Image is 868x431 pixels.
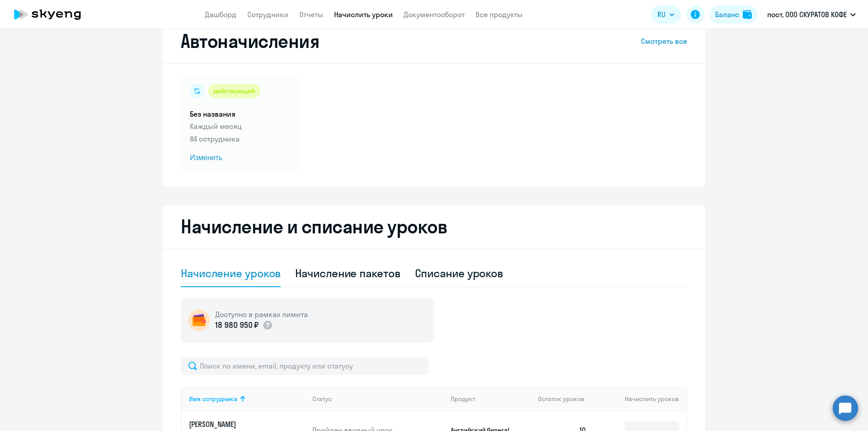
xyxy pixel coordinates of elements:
h5: Без названия [190,109,290,119]
img: wallet-circle.png [188,309,210,331]
a: Дашборд [205,10,236,19]
div: Баланс [715,9,739,20]
div: Продукт [451,395,531,403]
a: Начислить уроки [334,10,393,19]
div: Статус [312,395,332,403]
button: Балансbalance [710,5,757,24]
button: пост, ООО СКУРАТОВ КОФЕ [763,4,860,25]
div: действующий [208,84,260,98]
p: 84 сотрудника [190,133,290,144]
div: Продукт [451,395,475,403]
h2: Начисление и списание уроков [181,216,687,237]
img: balance [743,10,752,19]
input: Поиск по имени, email, продукту или статусу [181,357,429,375]
a: Документооборот [404,10,465,19]
div: Начисление пакетов [295,266,400,280]
a: Отчеты [299,10,323,19]
h5: Доступно в рамках лимита [215,309,308,319]
span: Остаток уроков [538,395,585,403]
h2: Автоначисления [181,30,319,52]
span: RU [657,9,665,20]
p: 18 980 950 ₽ [215,319,259,331]
a: Все продукты [476,10,523,19]
p: Каждый месяц [190,121,290,132]
th: Начислить уроков [594,387,686,411]
span: Изменить [190,152,290,163]
a: Сотрудники [247,10,288,19]
div: Статус [312,395,443,403]
a: Смотреть все [641,36,687,47]
div: Списание уроков [415,266,504,280]
p: пост, ООО СКУРАТОВ КОФЕ [767,9,847,20]
button: RU [651,5,681,24]
div: Начисление уроков [181,266,281,280]
div: Имя сотрудника [189,395,305,403]
div: Имя сотрудника [189,395,237,403]
div: Остаток уроков [538,395,594,403]
p: [PERSON_NAME] [189,419,290,429]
